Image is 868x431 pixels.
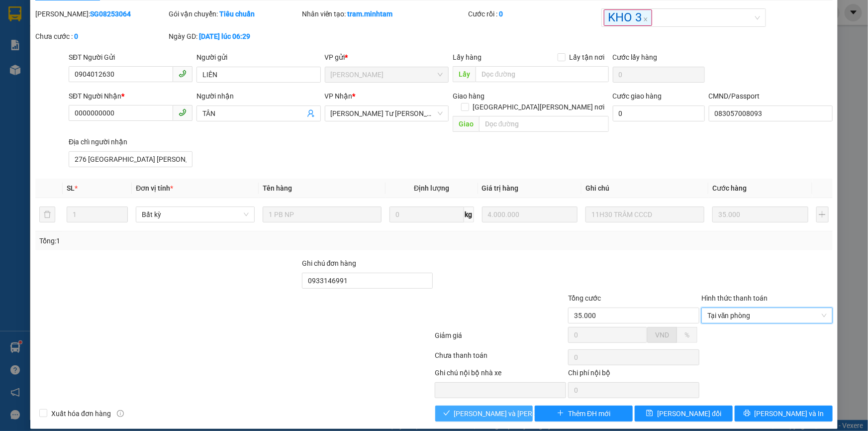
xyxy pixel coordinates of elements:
span: Giao [453,116,479,132]
div: [PERSON_NAME] [95,8,175,31]
span: Lấy hàng [453,53,482,61]
span: Tổng cước [568,294,601,302]
span: save [646,410,653,418]
input: 0 [712,207,808,222]
div: Chưa cước : [35,31,167,42]
label: Cước lấy hàng [613,53,658,61]
button: printer[PERSON_NAME] và In [735,406,833,422]
div: TRANG [95,31,175,43]
span: user-add [307,109,315,117]
div: SĐT Người Gửi [69,52,193,63]
span: [GEOGRAPHIC_DATA][PERSON_NAME] nơi [469,102,609,112]
span: Hồ Chí Minh [331,67,443,82]
button: plusThêm ĐH mới [535,406,633,422]
div: Ngày GD: [169,31,300,42]
input: Dọc đường [479,116,609,132]
div: Tổng: 1 [39,235,335,246]
div: CMND/Passport [709,91,833,102]
span: Nhận: [95,8,119,19]
span: Ngã Tư Huyện [331,106,443,121]
span: VND [655,331,669,339]
span: Xuất hóa đơn hàng [47,408,115,419]
div: Địa chỉ người nhận [69,136,193,147]
span: VP Nhận [325,92,353,100]
span: Gửi: [8,8,24,19]
div: [PERSON_NAME] Tư [PERSON_NAME] [8,8,88,55]
span: [PERSON_NAME] và [PERSON_NAME] hàng [454,408,588,419]
div: Giảm giá [434,330,568,347]
b: [DATE] lúc 06:29 [199,32,250,40]
span: phone [179,70,187,78]
span: % [684,331,689,339]
input: VD: Bàn, Ghế [263,207,382,222]
div: VP gửi [325,52,449,63]
span: printer [744,410,751,418]
input: Cước giao hàng [613,106,705,121]
div: Chi phí nội bộ [568,367,699,382]
div: CHỊ NGỌC [8,55,88,67]
span: [PERSON_NAME] đổi [657,408,721,419]
span: Lấy tận nơi [566,52,609,63]
span: Bất kỳ [142,207,249,222]
div: Ghi chú nội bộ nhà xe [435,367,566,382]
button: plus [816,207,829,222]
b: 0 [74,32,78,40]
input: Dọc đường [476,66,609,82]
div: SĐT Người Nhận [69,91,193,102]
input: Địa chỉ của người nhận [69,151,193,167]
span: plus [557,410,564,418]
span: KHO 3 [604,9,652,26]
span: Tên hàng [263,184,292,192]
span: [PERSON_NAME] và In [755,408,824,419]
button: delete [39,207,55,222]
input: Ghi Chú [585,207,704,222]
label: Ghi chú đơn hàng [302,259,357,267]
span: kg [464,207,474,222]
div: [PERSON_NAME]: [35,8,167,19]
div: Người gửi [196,52,320,63]
span: Đơn vị tính [136,184,173,192]
span: Định lượng [414,184,449,192]
span: Giá trị hàng [482,184,519,192]
span: Lấy [453,66,476,82]
th: Ghi chú [581,179,708,198]
span: Cước hàng [712,184,747,192]
span: phone [179,108,187,116]
b: Tiêu chuẩn [219,10,255,18]
span: info-circle [117,410,124,417]
b: SG08253064 [90,10,131,18]
button: check[PERSON_NAME] và [PERSON_NAME] hàng [435,406,533,422]
span: Giao hàng [453,92,484,100]
input: 0 [482,207,578,222]
span: check [443,410,450,418]
div: Gói vận chuyển: [169,8,300,19]
input: Cước lấy hàng [613,67,705,83]
button: save[PERSON_NAME] đổi [635,406,733,422]
span: close [643,17,648,22]
span: Thêm ĐH mới [568,408,610,419]
input: Ghi chú đơn hàng [302,273,433,289]
label: Hình thức thanh toán [701,294,768,302]
b: tram.minhtam [348,10,393,18]
div: Nhân viên tạo: [302,8,467,19]
div: Cước rồi : [468,8,599,19]
span: Tại văn phòng [707,308,827,323]
label: Cước giao hàng [613,92,662,100]
b: 0 [499,10,503,18]
div: Chưa thanh toán [434,350,568,367]
div: Người nhận [196,91,320,102]
span: SL [67,184,75,192]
